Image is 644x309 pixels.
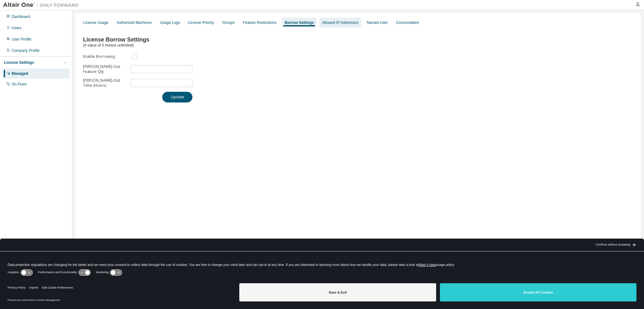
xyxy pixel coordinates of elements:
[12,25,21,30] div: Users
[12,14,30,19] div: Dashboard
[12,82,27,87] div: On Prem
[285,20,314,25] div: Borrow Settings
[83,43,134,47] span: (A value of 0 means unlimited)
[396,20,419,25] div: Consumables
[4,60,34,65] div: License Settings
[188,20,214,25] div: License Priority
[367,20,388,25] div: Named User
[160,20,180,25] div: Usage Logs
[83,36,149,43] span: License Borrow Settings
[83,20,108,25] div: License Usage
[222,20,235,25] div: Groups
[243,20,276,25] div: Feature Restrictions
[83,64,127,74] label: [PERSON_NAME]-Out Feature Qty
[12,48,40,53] div: Company Profile
[12,71,28,76] div: Managed
[162,92,192,102] button: Update
[83,78,127,88] label: [PERSON_NAME]-Out Time (Hours)
[12,37,31,42] div: User Profile
[83,54,127,59] label: Enable Borrowing
[322,20,358,25] div: Allowed IP Addresses
[116,20,152,25] div: Authorized Machines
[3,2,82,8] img: Altair One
